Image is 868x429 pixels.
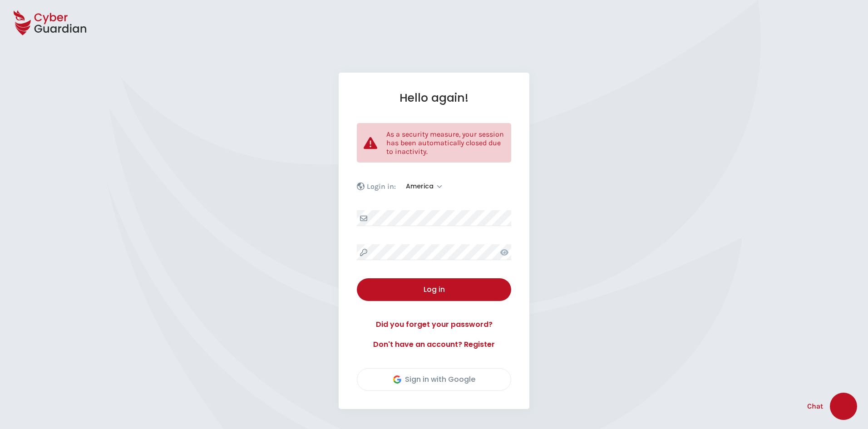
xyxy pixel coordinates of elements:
button: Log in [357,278,511,301]
a: Did you forget your password? [357,319,511,330]
h1: Hello again! [357,91,511,105]
div: Log in [364,284,504,295]
div: Sign in with Google [393,374,475,385]
p: As a security measure, your session has been automatically closed due to inactivity. [386,130,504,156]
iframe: chat widget [830,393,859,420]
a: Don't have an account? Register [357,339,511,350]
p: Login in: [367,182,396,191]
button: Sign in with Google [357,368,511,391]
span: Chat [807,401,823,412]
